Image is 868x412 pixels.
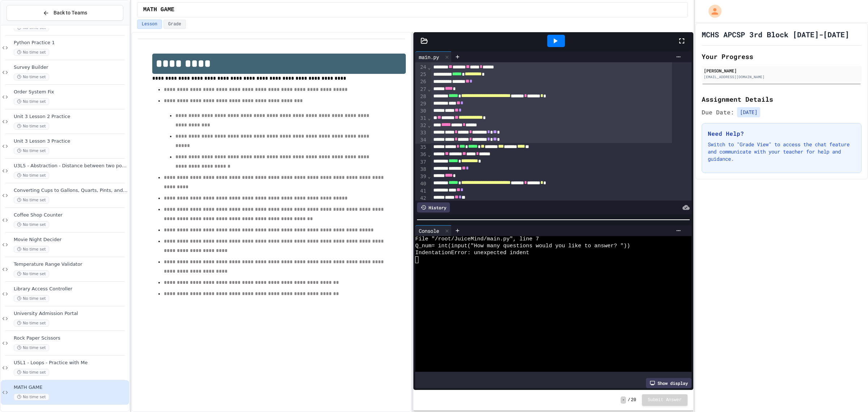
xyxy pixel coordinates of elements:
span: Python Practice 1 [14,40,128,46]
div: 36 [415,151,427,158]
div: Console [415,227,443,235]
h2: Assignment Details [702,94,861,104]
div: 26 [415,78,427,85]
div: main.py [415,53,443,61]
div: 34 [415,136,427,144]
div: 25 [415,71,427,78]
span: University Admission Portal [14,311,128,317]
div: 42 [415,195,427,202]
div: 24 [415,64,427,71]
button: Grade [163,20,186,29]
div: 30 [415,108,427,115]
span: No time set [14,123,49,130]
span: Order System Fix [14,89,128,95]
button: Submit Answer [642,394,688,406]
span: No time set [14,394,49,400]
div: [EMAIL_ADDRESS][DOMAIN_NAME] [704,74,859,80]
div: My Account [701,3,723,20]
span: No time set [14,98,49,105]
span: Fold line [427,86,431,92]
span: No time set [14,73,49,80]
button: Lesson [137,20,162,29]
div: 27 [415,86,427,93]
div: [PERSON_NAME] [704,67,859,74]
span: No time set [14,246,49,253]
div: 39 [415,173,427,180]
span: No time set [14,320,49,327]
p: Switch to "Grade View" to access the chat feature and communicate with your teacher for help and ... [708,141,855,163]
div: History [417,202,450,213]
h1: MCHS APCSP 3rd Block [DATE]-[DATE] [702,29,849,39]
span: Submit Answer [648,397,682,403]
div: main.py [415,51,452,62]
span: Back to Teams [54,9,87,17]
span: Library Access Controller [14,286,128,292]
span: IndentationError: unexpected indent [415,250,529,257]
span: Coffee Shop Counter [14,212,128,218]
div: 41 [415,188,427,195]
span: No time set [14,147,49,154]
span: Unit 3 Lesson 3 Practice [14,138,128,144]
span: Fold line [427,64,431,70]
div: Show display [646,378,692,388]
div: 29 [415,100,427,108]
span: U5L1 - Loops - Practice with Me [14,360,128,366]
div: 38 [415,166,427,173]
div: 31 [415,115,427,122]
span: Q_num= int(input("How many questions would you like to answer? ")) [415,243,630,250]
span: Fold line [427,173,431,179]
h2: Your Progress [702,51,861,62]
div: 40 [415,180,427,188]
span: No time set [14,369,49,376]
span: [DATE] [737,107,760,117]
span: MATH GAME [143,5,174,14]
span: No time set [14,270,49,277]
span: Survey Builder [14,64,128,71]
span: Fold line [427,115,431,121]
span: Temperature Range Validator [14,261,128,268]
div: 32 [415,122,427,129]
div: 28 [415,93,427,100]
h3: Need Help? [708,129,855,138]
span: Due Date: [702,108,734,117]
span: No time set [14,172,49,179]
span: Fold line [427,152,431,157]
div: Console [415,225,452,236]
span: MATH GAME [14,384,128,391]
span: No time set [14,295,49,302]
span: Movie Night Decider [14,237,128,243]
span: No time set [14,197,49,203]
button: Back to Teams [7,5,123,21]
span: Unit 3 Lesson 2 Practice [14,114,128,120]
span: / [627,397,630,403]
span: Converting Cups to Gallons, Quarts, Pints, and Cups [14,188,128,194]
span: Rock Paper Scissors [14,335,128,341]
div: 33 [415,129,427,136]
span: 20 [631,397,636,403]
span: U3L5 - Abstraction - Distance between two points [14,163,128,169]
span: - [621,396,626,404]
span: File "/root/JuiceMind/main.py", line 7 [415,236,539,243]
span: No time set [14,49,49,56]
span: Fold line [427,122,431,128]
span: No time set [14,221,49,228]
div: 37 [415,159,427,166]
span: No time set [14,344,49,351]
div: 35 [415,144,427,151]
